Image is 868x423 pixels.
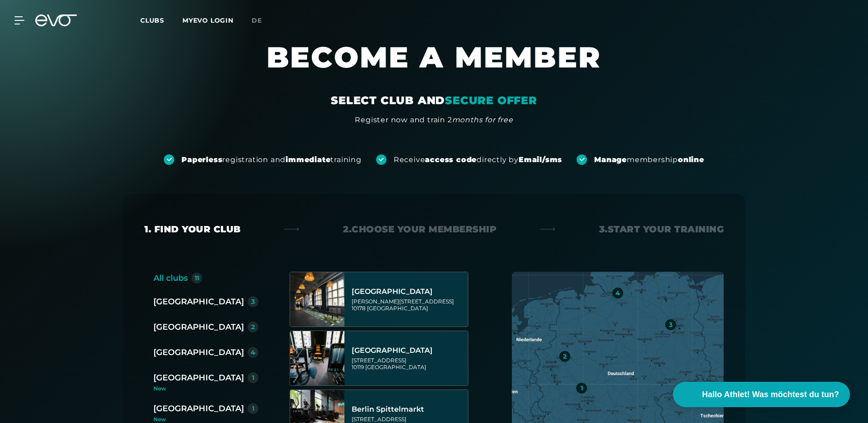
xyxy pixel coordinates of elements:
div: Receive directly by [394,155,562,165]
strong: immediate [286,155,330,164]
strong: online [678,155,704,164]
div: membership [594,155,704,165]
div: 1 [581,385,583,391]
div: 1 [252,375,254,381]
div: 2. Choose your membership [343,223,496,236]
div: SELECT CLUB AND [331,93,537,108]
div: registration and training [181,155,362,165]
div: 2 [251,324,255,330]
a: Clubs [140,16,182,24]
div: [GEOGRAPHIC_DATA] [153,346,244,359]
div: New [153,417,258,422]
strong: access code [425,155,477,164]
div: 4 [615,290,620,296]
div: 11 [195,275,199,281]
strong: Paperless [181,155,222,164]
div: 2 [563,353,567,360]
div: [GEOGRAPHIC_DATA] [352,346,465,355]
div: [GEOGRAPHIC_DATA] [153,371,244,384]
strong: Manage [594,155,627,164]
div: [PERSON_NAME][STREET_ADDRESS] 10178 [GEOGRAPHIC_DATA] [352,298,465,312]
h1: BECOME A MEMBER [162,39,706,93]
em: SECURE OFFER [445,94,537,107]
div: [GEOGRAPHIC_DATA] [352,287,465,296]
button: Hallo Athlet! Was möchtest du tun? [673,382,850,407]
div: All clubs [153,272,188,284]
div: [GEOGRAPHIC_DATA] [153,402,244,415]
img: Berlin Rosenthaler Platz [290,331,344,385]
span: Hallo Athlet! Was möchtest du tun? [702,389,839,401]
div: 4 [251,349,255,356]
div: [GEOGRAPHIC_DATA] [153,321,244,333]
div: [GEOGRAPHIC_DATA] [153,295,244,308]
em: months for free [452,115,513,124]
div: 3. Start your Training [599,223,724,236]
div: New [153,386,266,391]
a: MYEVO LOGIN [182,16,234,24]
div: 3 [669,322,672,328]
span: de [252,16,262,24]
div: 1. Find your club [144,223,241,236]
div: Berlin Spittelmarkt [352,405,465,414]
div: 3 [251,298,255,305]
div: [STREET_ADDRESS] 10119 [GEOGRAPHIC_DATA] [352,357,465,370]
div: 1 [252,405,254,412]
div: Register now and train 2 [355,115,513,125]
a: de [252,15,273,26]
img: Berlin Alexanderplatz [290,272,344,327]
strong: Email/sms [519,155,562,164]
span: Clubs [140,16,164,24]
